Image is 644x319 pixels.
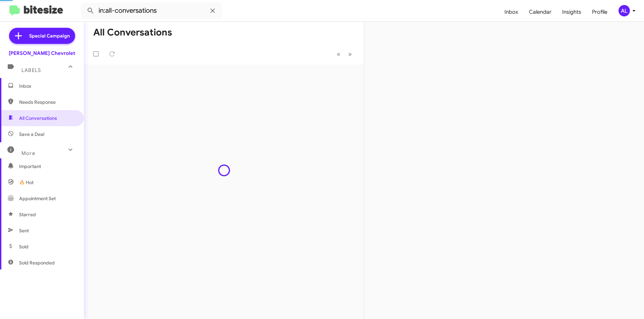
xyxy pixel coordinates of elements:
a: Inbox [499,2,524,22]
span: » [348,50,352,58]
span: Special Campaign [29,32,70,39]
span: « [337,50,340,58]
span: Starred [19,211,36,218]
span: Important [19,163,76,170]
nav: Page navigation example [333,47,356,61]
div: [PERSON_NAME] Chevrolet [9,50,75,57]
input: Search [81,3,222,19]
button: AL [613,5,637,16]
span: Sent [19,227,29,234]
span: Inbox [19,83,76,89]
span: Needs Response [19,99,76,105]
div: AL [619,5,630,16]
span: More [21,150,35,156]
a: Profile [587,2,613,22]
button: Next [344,47,356,61]
span: Appointment Set [19,195,56,202]
a: Special Campaign [9,28,75,44]
a: Insights [557,2,587,22]
span: Save a Deal [19,131,44,138]
span: Sold Responded [19,259,55,266]
a: Calendar [524,2,557,22]
button: Previous [333,47,344,61]
span: 🔥 Hot [19,179,34,186]
span: Sold [19,243,29,250]
span: Labels [21,67,41,73]
h1: All Conversations [93,27,172,38]
span: All Conversations [19,115,57,122]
